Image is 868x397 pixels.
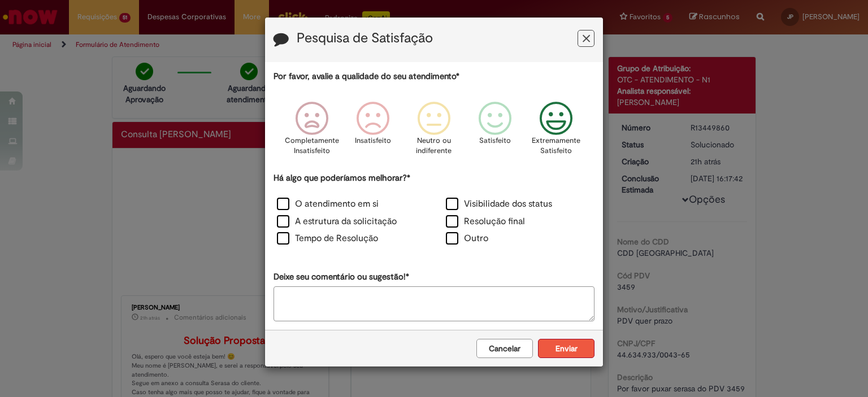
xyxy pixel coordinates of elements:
div: Insatisfeito [344,93,402,171]
p: Neutro ou indiferente [414,136,454,156]
label: Resolução final [446,215,525,228]
label: Visibilidade dos status [446,198,552,211]
p: Extremamente Satisfeito [532,136,580,156]
label: O atendimento em si [277,198,379,211]
button: Cancelar [476,339,533,358]
label: A estrutura da solicitação [277,215,397,228]
p: Insatisfeito [355,136,391,146]
div: Extremamente Satisfeito [527,93,585,171]
div: Há algo que poderíamos melhorar?* [274,172,594,248]
div: Neutro ou indiferente [405,93,463,171]
div: Satisfeito [466,93,524,171]
label: Por favor, avalie a qualidade do seu atendimento* [274,71,459,82]
label: Outro [446,232,488,245]
label: Deixe seu comentário ou sugestão!* [274,271,409,283]
p: Satisfeito [479,136,511,146]
label: Tempo de Resolução [277,232,378,245]
div: Completamente Insatisfeito [283,93,340,171]
button: Enviar [538,339,594,358]
label: Pesquisa de Satisfação [297,31,433,46]
p: Completamente Insatisfeito [285,136,339,156]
